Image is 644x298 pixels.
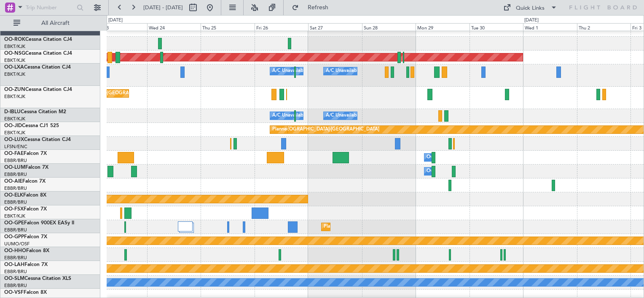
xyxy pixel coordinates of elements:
[57,87,156,100] div: Planned Maint Kortrijk-[GEOGRAPHIC_DATA]
[301,5,336,11] span: Refresh
[326,109,460,122] div: A/C Unavailable [GEOGRAPHIC_DATA]-[GEOGRAPHIC_DATA]
[4,185,27,192] a: EBBR/BRU
[255,23,308,31] div: Fri 26
[4,207,47,212] a: OO-FSXFalcon 7X
[22,20,89,26] span: All Aircraft
[523,23,577,31] div: Wed 1
[4,109,66,114] a: D-IBLUCessna Citation M2
[4,57,25,64] a: EBKT/KJK
[26,1,74,14] input: Trip Number
[4,179,22,184] span: OO-AIE
[4,227,27,233] a: EBBR/BRU
[416,23,469,31] div: Mon 29
[324,221,476,233] div: Planned Maint [GEOGRAPHIC_DATA] ([GEOGRAPHIC_DATA] National)
[143,4,183,11] span: [DATE] - [DATE]
[4,282,27,289] a: EBBR/BRU
[4,165,48,170] a: OO-LUMFalcon 7X
[4,71,25,77] a: EBKT/KJK
[362,23,416,31] div: Sun 28
[577,23,631,31] div: Thu 2
[326,65,361,77] div: A/C Unavailable
[427,165,484,178] div: Owner Melsbroek Air Base
[4,151,24,156] span: OO-FAE
[524,17,539,24] div: [DATE]
[516,4,545,13] div: Quick Links
[4,65,71,70] a: OO-LXACessna Citation CJ4
[4,255,27,261] a: EBBR/BRU
[4,144,27,150] a: LFSN/ENC
[4,221,74,226] a: OO-GPEFalcon 900EX EASy II
[4,193,23,198] span: OO-ELK
[4,43,25,50] a: EBKT/KJK
[4,234,24,239] span: OO-GPP
[4,87,72,92] a: OO-ZUNCessna Citation CJ4
[470,23,523,31] div: Tue 30
[4,137,71,142] a: OO-LUXCessna Citation CJ4
[4,241,30,247] a: UUMO/OSF
[4,165,25,170] span: OO-LUM
[4,221,24,226] span: OO-GPE
[94,23,147,31] div: Tue 23
[4,199,27,205] a: EBBR/BRU
[272,65,429,77] div: A/C Unavailable [GEOGRAPHIC_DATA] ([GEOGRAPHIC_DATA] National)
[9,16,91,30] button: All Aircraft
[4,262,24,267] span: OO-LAH
[108,17,123,24] div: [DATE]
[4,130,25,136] a: EBKT/KJK
[4,37,72,42] a: OO-ROKCessna Citation CJ4
[4,290,47,295] a: OO-VSFFalcon 8X
[272,123,370,136] div: Planned Maint Kortrijk-[GEOGRAPHIC_DATA]
[4,93,25,100] a: EBKT/KJK
[4,290,24,295] span: OO-VSF
[308,23,362,31] div: Sat 27
[4,276,71,281] a: OO-SLMCessna Citation XLS
[4,248,49,253] a: OO-HHOFalcon 8X
[272,123,379,136] div: null [GEOGRAPHIC_DATA]-[GEOGRAPHIC_DATA]
[201,23,254,31] div: Thu 25
[4,157,27,164] a: EBBR/BRU
[4,123,22,128] span: OO-JID
[4,179,46,184] a: OO-AIEFalcon 7X
[147,23,201,31] div: Wed 24
[4,171,27,178] a: EBBR/BRU
[4,193,46,198] a: OO-ELKFalcon 8X
[4,37,25,42] span: OO-ROK
[4,65,24,70] span: OO-LXA
[4,137,24,142] span: OO-LUX
[272,109,429,122] div: A/C Unavailable [GEOGRAPHIC_DATA] ([GEOGRAPHIC_DATA] National)
[288,1,338,14] button: Refresh
[4,269,27,275] a: EBBR/BRU
[4,262,48,267] a: OO-LAHFalcon 7X
[4,207,24,212] span: OO-FSX
[4,87,25,92] span: OO-ZUN
[4,51,25,56] span: OO-NSG
[4,151,47,156] a: OO-FAEFalcon 7X
[4,109,21,114] span: D-IBLU
[4,234,47,239] a: OO-GPPFalcon 7X
[4,123,59,128] a: OO-JIDCessna CJ1 525
[4,51,72,56] a: OO-NSGCessna Citation CJ4
[4,248,26,253] span: OO-HHO
[499,1,561,14] button: Quick Links
[427,151,484,164] div: Owner Melsbroek Air Base
[4,213,25,219] a: EBKT/KJK
[4,276,24,281] span: OO-SLM
[4,116,25,122] a: EBKT/KJK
